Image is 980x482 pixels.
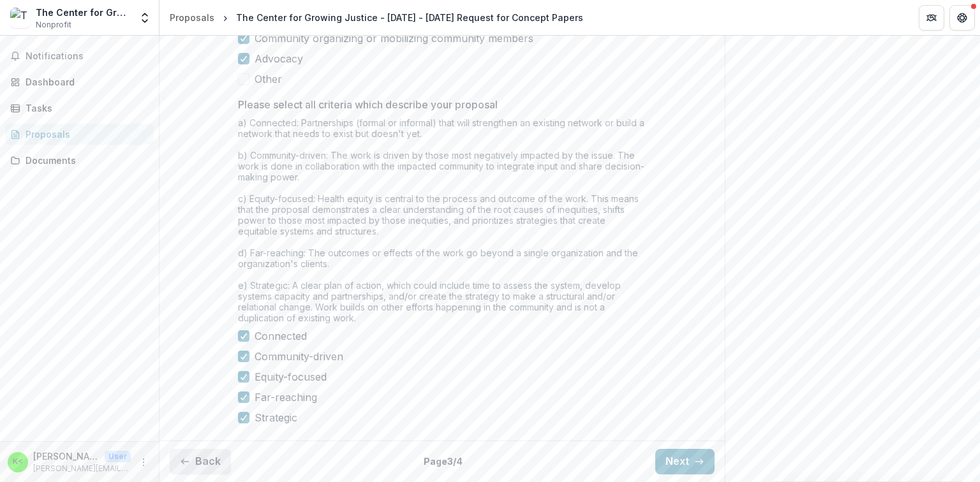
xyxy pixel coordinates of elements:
a: Documents [5,150,154,171]
p: Page 3 / 4 [424,455,463,468]
a: Proposals [5,124,154,145]
button: Partners [919,5,944,31]
nav: breadcrumb [165,8,588,27]
p: Please select all criteria which describe your proposal [238,97,498,112]
div: a) Connected: Partnerships (formal or informal) that will strengthen an existing network or build... [238,117,646,328]
span: Nonprofit [36,19,71,31]
div: Keith Rose <keith@growjustice.org> [13,458,23,466]
span: Other [255,71,282,87]
span: Community organizing or mobilizing community members [255,31,533,46]
span: Community-driven [255,349,343,364]
button: Get Help [949,5,975,31]
a: Proposals [165,8,219,27]
button: Next [655,449,715,474]
div: Proposals [170,11,214,24]
button: Open entity switcher [136,5,154,31]
a: Tasks [5,98,154,119]
button: Notifications [5,46,154,66]
span: Advocacy [255,51,303,66]
div: Dashboard [26,75,144,89]
a: Dashboard [5,71,154,92]
img: The Center for Growing Justice [10,8,31,28]
div: The Center for Growing Justice [36,6,131,19]
div: The Center for Growing Justice - [DATE] - [DATE] Request for Concept Papers [236,11,583,24]
span: Connected [255,328,307,344]
div: Proposals [26,128,144,141]
button: More [136,455,151,470]
span: Notifications [26,51,149,62]
p: [PERSON_NAME][EMAIL_ADDRESS][DOMAIN_NAME] [33,463,131,474]
div: Tasks [26,101,144,115]
span: Equity-focused [255,369,327,384]
span: Strategic [255,410,297,425]
div: Documents [26,154,144,167]
button: Back [170,449,231,474]
p: [PERSON_NAME] <[PERSON_NAME][EMAIL_ADDRESS][DOMAIN_NAME]> [33,449,100,463]
p: User [105,451,131,462]
span: Far-reaching [255,390,317,405]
